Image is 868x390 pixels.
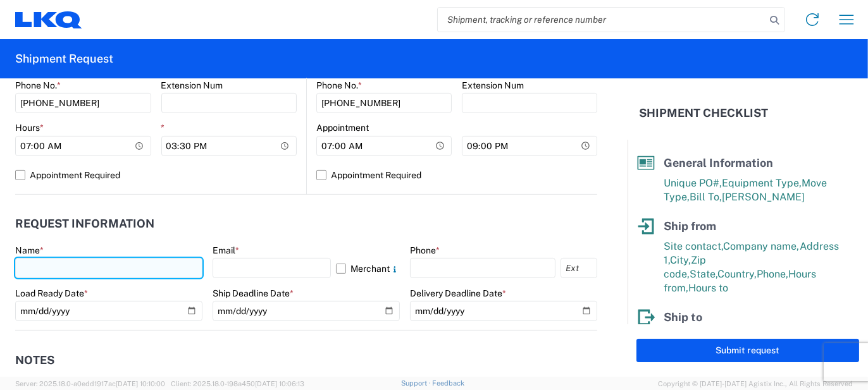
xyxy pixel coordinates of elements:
label: Extension Num [161,80,223,91]
span: Hours to [688,282,728,294]
span: Ship from [664,219,716,233]
span: Equipment Type, [722,177,802,189]
label: Phone No. [15,80,61,91]
span: Server: 2025.18.0-a0edd1917ac [15,380,165,387]
label: Phone No. [316,80,362,91]
span: [DATE] 10:10:00 [116,380,165,387]
label: Extension Num [462,80,524,91]
span: Copyright © [DATE]-[DATE] Agistix Inc., All Rights Reserved [658,378,853,389]
a: Support [401,379,433,387]
label: Ship Deadline Date [213,288,294,299]
label: Appointment Required [316,165,597,185]
button: Submit request [636,339,859,362]
span: Company name, [723,240,800,252]
span: Bill To, [690,191,722,203]
label: Merchant [336,258,400,278]
input: Ext [561,258,597,278]
h2: Notes [15,354,54,367]
span: General Information [664,156,773,169]
a: Feedback [432,379,464,387]
span: Site contact, [664,240,723,252]
label: Name [15,245,44,256]
span: State, [690,268,717,280]
label: Appointment [316,122,369,133]
h2: Shipment Checklist [639,106,768,121]
span: Unique PO#, [664,177,722,189]
span: [PERSON_NAME] [722,191,805,203]
h2: Request Information [15,217,154,230]
label: Delivery Deadline Date [410,288,506,299]
input: Shipment, tracking or reference number [438,8,766,32]
label: Email [213,245,239,256]
label: Appointment Required [15,165,297,185]
span: [DATE] 10:06:13 [255,380,304,387]
label: Phone [410,245,440,256]
label: Hours [15,122,44,133]
label: Load Ready Date [15,288,88,299]
h2: Shipment Request [15,51,113,66]
span: City, [670,254,691,266]
span: Country, [717,268,757,280]
span: Client: 2025.18.0-198a450 [171,380,304,387]
span: Ship to [664,310,702,324]
span: Phone, [757,268,788,280]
